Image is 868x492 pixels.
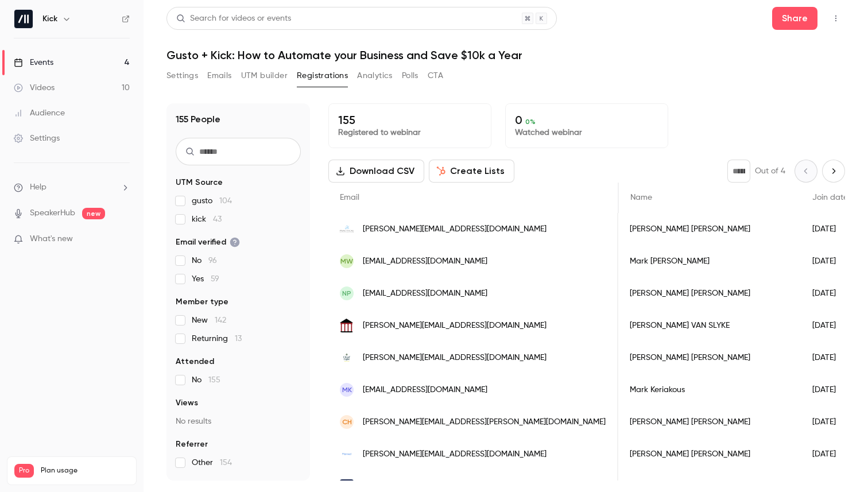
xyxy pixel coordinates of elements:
span: What's new [30,233,73,245]
p: Out of 4 [755,165,785,177]
div: Audience [14,107,65,119]
span: 59 [211,275,219,283]
div: Search for videos or events [176,13,291,25]
button: Share [772,7,817,30]
span: Yes [192,273,219,285]
span: new [82,208,105,219]
span: CH [342,417,352,427]
span: 155 [208,376,220,384]
span: MW [340,256,353,266]
section: facet-groups [176,177,301,468]
div: [DATE] [801,245,859,277]
span: Email [340,193,359,202]
div: [PERSON_NAME] [PERSON_NAME] [618,438,801,470]
span: [EMAIL_ADDRESS][DOMAIN_NAME] [363,384,487,396]
span: Name [630,193,652,202]
span: 0 % [525,118,536,126]
div: [DATE] [801,374,859,406]
button: Download CSV [328,160,424,183]
a: SpeakerHub [30,207,75,219]
img: Kick [14,10,33,28]
p: No results [176,416,301,427]
span: No [192,255,217,266]
span: 13 [235,335,242,343]
span: Member type [176,296,228,308]
span: np [342,288,351,299]
span: [PERSON_NAME][EMAIL_ADDRESS][DOMAIN_NAME] [363,352,547,364]
span: UTM Source [176,177,223,188]
button: CTA [428,67,443,85]
div: [PERSON_NAME] VAN SLYKE [618,309,801,342]
span: MK [342,385,352,395]
div: [DATE] [801,213,859,245]
div: Events [14,57,53,68]
p: Registered to webinar [338,127,482,138]
span: [EMAIL_ADDRESS][DOMAIN_NAME] [363,255,487,268]
span: Plan usage [41,466,129,475]
span: gusto [192,195,232,207]
img: getitplanned.com [340,447,354,461]
span: No [192,374,220,386]
img: iplanlaw.com [340,319,354,332]
span: [EMAIL_ADDRESS][DOMAIN_NAME] [363,288,487,300]
p: Watched webinar [515,127,658,138]
span: 43 [213,215,222,223]
div: Mark Keriakous [618,374,801,406]
span: [PERSON_NAME][EMAIL_ADDRESS][DOMAIN_NAME] [363,223,547,235]
span: 154 [220,459,232,467]
button: Registrations [297,67,348,85]
span: Other [192,457,232,468]
div: [PERSON_NAME] [PERSON_NAME] [618,277,801,309]
span: Referrer [176,439,208,450]
span: 142 [215,316,226,324]
div: [PERSON_NAME] [PERSON_NAME] [618,213,801,245]
img: cityoflightconsulting.com [340,351,354,365]
span: 104 [219,197,232,205]
h1: 155 People [176,113,220,126]
span: [PERSON_NAME][EMAIL_ADDRESS][DOMAIN_NAME] [363,320,547,332]
span: kick [192,214,222,225]
img: practicalacceleration.com [340,226,354,232]
span: 96 [208,257,217,265]
button: UTM builder [241,67,288,85]
div: Settings [14,133,60,144]
span: Pro [14,464,34,478]
span: Returning [192,333,242,344]
div: [DATE] [801,277,859,309]
p: 0 [515,113,658,127]
span: Join date [812,193,848,202]
span: Help [30,181,46,193]
div: Videos [14,82,55,94]
span: New [192,315,226,326]
div: [DATE] [801,438,859,470]
h1: Gusto + Kick: How to Automate your Business and Save $10k a Year [166,48,845,62]
button: Analytics [357,67,393,85]
div: Mark [PERSON_NAME] [618,245,801,277]
span: [PERSON_NAME][EMAIL_ADDRESS][PERSON_NAME][DOMAIN_NAME] [363,416,606,428]
span: Email verified [176,237,240,248]
div: [PERSON_NAME] [PERSON_NAME] [618,406,801,438]
p: 155 [338,113,482,127]
h6: Kick [42,13,57,25]
span: [PERSON_NAME][EMAIL_ADDRESS][DOMAIN_NAME] [363,448,547,460]
button: Emails [207,67,231,85]
div: [DATE] [801,342,859,374]
div: [DATE] [801,406,859,438]
button: Next page [822,160,845,183]
button: Create Lists [429,160,514,183]
div: [PERSON_NAME] [PERSON_NAME] [618,342,801,374]
li: help-dropdown-opener [14,181,130,193]
span: Views [176,397,198,409]
div: [DATE] [801,309,859,342]
button: Polls [402,67,418,85]
button: Settings [166,67,198,85]
span: Attended [176,356,214,367]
